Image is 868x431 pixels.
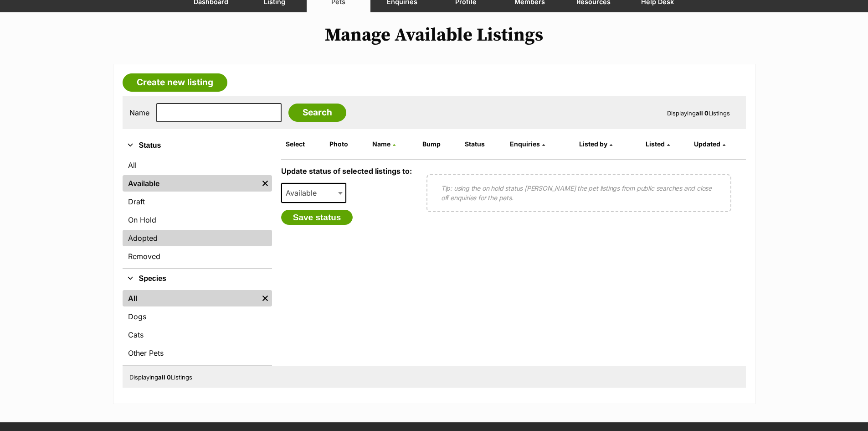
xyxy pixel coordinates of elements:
[123,288,272,365] div: Species
[123,140,272,151] button: Status
[123,212,272,228] a: On Hold
[372,140,395,148] a: Name
[123,73,227,92] a: Create new listing
[123,248,272,265] a: Removed
[281,183,347,203] span: Available
[282,187,326,199] span: Available
[579,140,612,148] a: Listed by
[579,140,607,148] span: Listed by
[123,308,272,325] a: Dogs
[461,137,505,151] th: Status
[123,175,258,192] a: Available
[281,166,412,176] label: Update status of selected listings to:
[123,230,272,246] a: Adopted
[281,210,353,225] button: Save status
[258,290,272,306] a: Remove filter
[646,140,665,148] span: Listed
[123,273,272,285] button: Species
[123,157,272,173] a: All
[258,175,272,192] a: Remove filter
[288,104,346,122] input: Search
[510,140,545,148] a: Enquiries
[129,109,149,117] label: Name
[372,140,390,148] span: Name
[696,109,709,117] strong: all 0
[694,140,725,148] a: Updated
[510,140,540,148] span: translation missing: en.admin.listings.index.attributes.enquiries
[282,137,325,151] th: Select
[123,345,272,361] a: Other Pets
[326,137,368,151] th: Photo
[158,374,171,381] strong: all 0
[123,193,272,210] a: Draft
[694,140,720,148] span: Updated
[123,327,272,343] a: Cats
[646,140,670,148] a: Listed
[123,290,258,306] a: All
[129,374,192,381] span: Displaying Listings
[667,109,730,117] span: Displaying Listings
[419,137,460,151] th: Bump
[123,155,272,268] div: Status
[441,183,717,203] p: Tip: using the on hold status [PERSON_NAME] the pet listings from public searches and close off e...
